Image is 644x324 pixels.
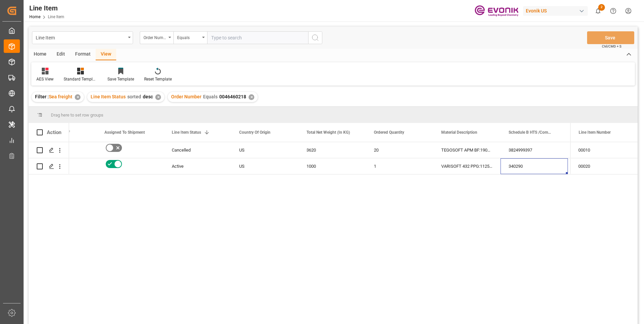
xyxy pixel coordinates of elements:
[570,158,638,174] div: 00020
[308,31,322,44] button: search button
[96,49,116,60] div: View
[91,94,126,99] span: Line Item Status
[298,142,366,158] div: 3620
[587,31,634,44] button: Save
[104,130,145,135] span: Assigned To Shipment
[107,76,134,82] div: Save Template
[177,33,200,41] div: Equals
[523,4,590,17] button: Evonik US
[29,142,69,158] div: Press SPACE to select this row.
[36,33,126,41] div: Line Item
[172,159,223,174] div: Active
[249,94,254,100] div: ✕
[523,6,588,16] div: Evonik US
[143,94,153,99] span: desc
[570,142,638,158] div: Press SPACE to select this row.
[32,31,133,44] button: open menu
[475,5,518,17] img: Evonik-brand-mark-Deep-Purple-RGB.jpeg_1700498283.jpeg
[433,158,501,174] div: VARISOFT 432 PPG:1125:1000:PP:P
[64,76,97,82] div: Standard Templates
[172,142,223,158] div: Cancelled
[441,130,477,135] span: Material Description
[70,49,96,60] div: Format
[590,3,606,19] button: show 2 new notifications
[49,94,72,99] span: Sea freight
[239,130,270,135] span: Country Of Origin
[171,94,201,99] span: Order Number
[231,158,298,174] div: US
[203,94,218,99] span: Equals
[568,142,635,158] div: 42317.8
[366,158,433,174] div: 1
[75,94,80,100] div: ✕
[172,130,201,135] span: Line Item Status
[155,94,161,100] div: ✕
[144,76,172,82] div: Reset Template
[127,94,141,99] span: sorted
[51,112,103,118] span: Drag here to set row groups
[207,31,308,44] input: Type to search
[143,33,166,41] div: Order Number
[29,3,64,13] div: Line Item
[366,142,433,158] div: 20
[29,14,40,19] a: Home
[140,31,173,44] button: open menu
[298,158,366,174] div: 1000
[570,142,638,158] div: 00010
[579,130,611,135] span: Line Item Number
[606,3,621,19] button: Help Center
[52,49,70,60] div: Edit
[219,94,246,99] span: 0046460218
[29,49,52,60] div: Home
[35,94,49,99] span: Filter :
[173,31,207,44] button: open menu
[501,142,568,158] div: 3824999397
[307,130,350,135] span: Total Net Weight (In KG)
[374,130,404,135] span: Ordered Quantity
[602,44,621,49] span: Ctrl/CMD + S
[570,158,638,174] div: Press SPACE to select this row.
[598,4,605,11] span: 2
[568,158,635,174] div: 8190
[231,142,298,158] div: US
[501,158,568,174] div: 340290
[509,130,554,135] span: Schedule B HTS /Commodity Code (HS Code)
[433,142,501,158] div: TEGOSOFT APM BF:1906:181:PP:P
[36,76,54,82] div: AES View
[47,129,61,135] div: Action
[29,158,69,174] div: Press SPACE to select this row.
